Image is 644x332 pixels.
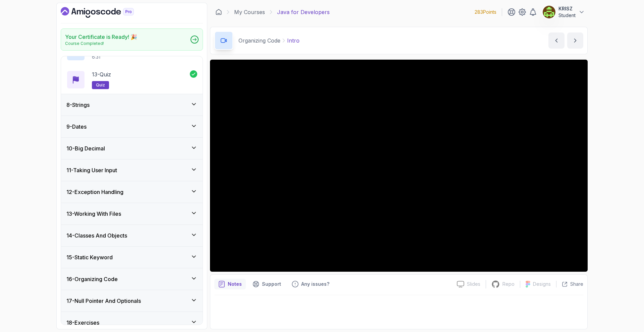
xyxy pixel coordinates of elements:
button: next content [567,32,583,49]
button: 13-Working With Files [61,203,203,224]
h3: 15 - Static Keyword [66,253,113,261]
button: Share [556,281,583,287]
p: Repo [502,281,515,287]
a: Dashboard [61,7,149,18]
button: 12-Exception Handling [61,181,203,203]
button: 9-Dates [61,116,203,137]
p: 283 Points [475,9,496,15]
button: 10-Big Decimal [61,138,203,159]
button: 17-Null Pointer And Optionals [61,290,203,312]
p: Organizing Code [238,37,280,45]
button: Feedback button [288,279,333,289]
img: user profile image [543,6,555,18]
h3: 16 - Organizing Code [66,275,118,283]
h3: 14 - Classes And Objects [66,231,127,240]
button: 11-Taking User Input [61,159,203,181]
p: Intro [287,37,300,45]
span: quiz [96,82,105,88]
button: 8-Strings [61,94,203,116]
button: 15-Static Keyword [61,247,203,268]
h3: 18 - Exercises [66,319,99,327]
iframe: 1 - Intro [210,60,588,272]
a: Dashboard [215,9,222,15]
p: Course Completed! [65,41,137,46]
button: user profile imageKRISZStudent [542,5,585,19]
p: Any issues? [301,281,329,287]
button: 13-Quizquiz [66,70,197,89]
button: previous content [548,32,565,49]
h3: 12 - Exception Handling [66,188,123,196]
a: My Courses [234,8,265,16]
button: 16-Organizing Code [61,268,203,290]
h3: 10 - Big Decimal [66,144,105,152]
p: Java for Developers [277,8,330,16]
p: Student [558,12,576,19]
p: 13 - Quiz [92,70,111,78]
h3: 9 - Dates [66,123,87,131]
p: Support [262,281,281,287]
p: Share [570,281,583,287]
p: Slides [467,281,480,287]
h2: Your Certificate is Ready! 🎉 [65,33,137,41]
h3: 13 - Working With Files [66,210,121,218]
p: Designs [533,281,551,287]
button: 14-Classes And Objects [61,225,203,246]
h3: 8 - Strings [66,101,90,109]
a: Your Certificate is Ready! 🎉Course Completed! [61,28,203,51]
button: Support button [249,279,285,289]
button: notes button [214,279,246,289]
p: 6:31 [92,54,143,60]
h3: 11 - Taking User Input [66,166,117,174]
p: KRISZ [558,5,576,12]
h3: 17 - Null Pointer And Optionals [66,297,141,305]
p: Notes [228,281,242,287]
